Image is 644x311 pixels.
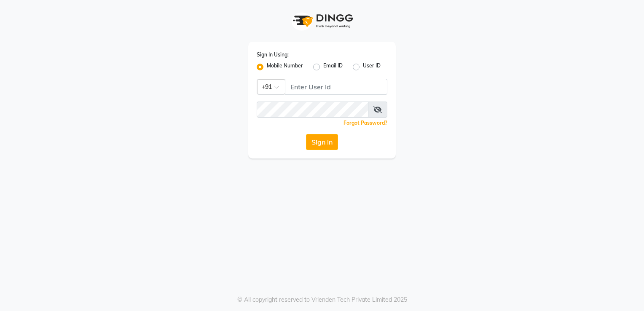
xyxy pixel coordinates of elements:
[323,62,343,72] label: Email ID
[288,8,356,33] img: logo1.svg
[363,62,381,72] label: User ID
[257,102,368,118] input: Username
[285,79,387,95] input: Username
[267,62,303,72] label: Mobile Number
[306,134,338,150] button: Sign In
[257,51,289,59] label: Sign In Using:
[343,120,387,126] a: Forgot Password?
